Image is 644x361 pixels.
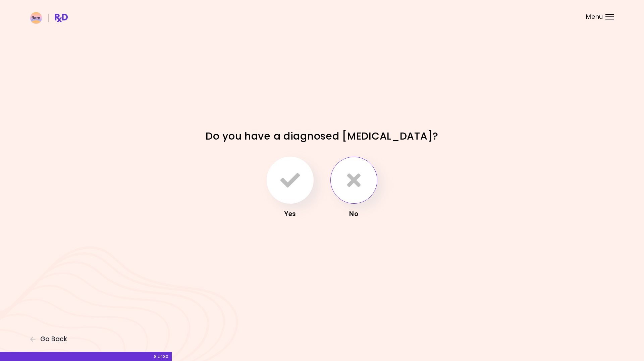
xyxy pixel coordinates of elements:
button: Go Back [30,336,70,343]
img: RxDiet [30,12,68,24]
h1: Do you have a diagnosed [MEDICAL_DATA]? [205,130,439,143]
span: Menu [586,14,603,20]
div: No [327,209,381,219]
div: Yes [263,209,317,219]
span: Go Back [40,336,67,343]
